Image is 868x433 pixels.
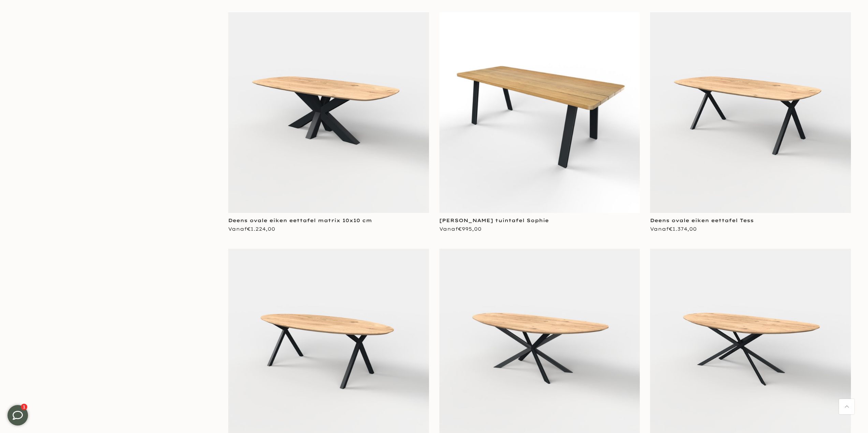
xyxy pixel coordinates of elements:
a: Deens ovale eiken eettafel Tess [650,217,754,223]
a: Deens ovale eiken eettafel matrix 10x10 cm [228,217,372,223]
a: Terug naar boven [839,399,854,414]
span: Vanaf [650,226,697,232]
span: €1.224,00 [247,226,275,232]
span: Vanaf [439,226,482,232]
span: €995,00 [458,226,482,232]
span: Vanaf [228,226,275,232]
a: [PERSON_NAME] tuintafel Sophie [439,217,549,223]
iframe: toggle-frame [1,398,35,432]
span: €1.374,00 [669,226,697,232]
